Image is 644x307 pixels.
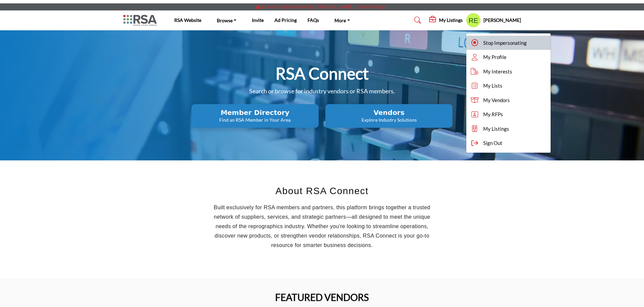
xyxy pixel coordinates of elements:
[194,117,317,123] p: Find an RSA Member in Your Area
[483,139,502,147] span: Sign Out
[206,203,438,250] p: Built exclusively for RSA members and partners, this platform brings together a trusted network o...
[439,17,463,23] h5: My Listings
[483,53,506,61] span: My Profile
[192,104,319,128] button: Member Directory Find an RSA Member in Your Area
[308,17,319,23] a: FAQs
[483,125,509,133] span: My Listings
[330,16,355,25] a: More
[483,39,527,47] span: Stop Impersonating
[484,17,521,24] h5: [PERSON_NAME]
[483,68,512,75] span: My Interests
[327,109,450,117] h2: Vendors
[252,17,264,23] a: Invite
[466,13,481,28] button: Show hide supplier dropdown
[275,292,369,303] h2: FEATURED VENDORS
[325,104,452,128] button: Vendors Explore Industry Solutions
[212,16,241,25] a: Browse
[123,15,160,26] img: Site Logo
[206,184,438,198] h2: About RSA Connect
[174,17,201,23] a: RSA Website
[274,17,297,23] a: Ad Pricing
[466,50,551,64] a: My Profile
[466,122,551,136] a: My Listings
[466,93,551,108] a: My Vendors
[275,63,369,84] h1: RSA Connect
[466,64,551,79] a: My Interests
[327,117,450,123] p: Explore Industry Solutions
[408,15,426,26] a: Search
[429,16,463,24] div: My Listings
[483,96,510,104] span: My Vendors
[483,111,503,118] span: My RFPs
[483,82,502,90] span: My Lists
[194,109,317,117] h2: Member Directory
[466,107,551,122] a: My RFPs
[249,87,395,95] span: Search or browse for industry vendors or RSA members.
[466,79,551,93] a: My Lists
